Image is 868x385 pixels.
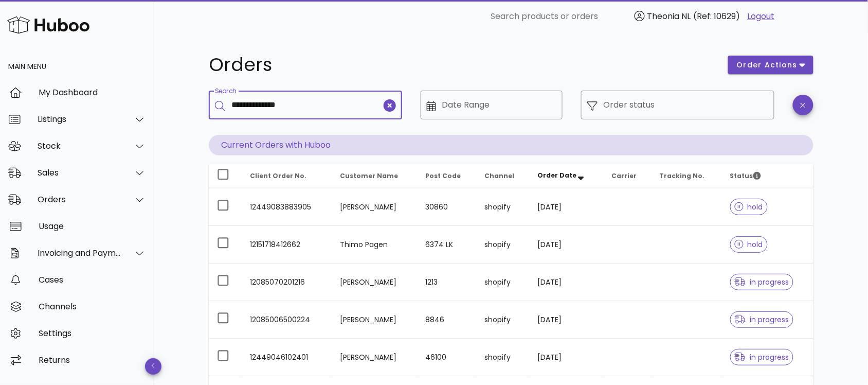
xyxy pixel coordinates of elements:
[39,275,146,285] div: Cases
[417,188,477,226] td: 30860
[242,264,332,301] td: 12085070201216
[748,10,775,23] a: Logout
[250,171,306,180] span: Client Order No.
[529,264,603,301] td: [DATE]
[476,264,529,301] td: shopify
[417,301,477,339] td: 8846
[39,302,146,311] div: Channels
[39,87,146,97] div: My Dashboard
[484,171,514,180] span: Channel
[242,339,332,376] td: 12449046102401
[647,10,691,22] span: Theonia NL
[722,164,813,188] th: Status
[209,56,716,74] h1: Orders
[332,301,417,339] td: [PERSON_NAME]
[332,339,417,376] td: [PERSON_NAME]
[38,114,121,124] div: Listings
[612,171,637,180] span: Carrier
[332,264,417,301] td: [PERSON_NAME]
[425,171,461,180] span: Post Code
[659,171,704,180] span: Tracking No.
[417,164,477,188] th: Post Code
[417,264,477,301] td: 1213
[694,10,740,22] span: (Ref: 10629)
[476,188,529,226] td: shopify
[604,164,652,188] th: Carrier
[735,203,764,211] span: hold
[340,171,398,180] span: Customer Name
[242,226,332,264] td: 12151718412662
[242,164,332,188] th: Client Order No.
[242,188,332,226] td: 12449083883905
[529,226,603,264] td: [DATE]
[38,195,121,204] div: Orders
[7,14,89,36] img: Huboo Logo
[476,164,529,188] th: Channel
[529,164,603,188] th: Order Date: Sorted descending. Activate to remove sorting.
[476,226,529,264] td: shopify
[39,355,146,365] div: Returns
[476,301,529,339] td: shopify
[537,171,576,180] span: Order Date
[735,278,789,286] span: in progress
[735,241,764,248] span: hold
[332,164,417,188] th: Customer Name
[529,188,603,226] td: [DATE]
[209,135,813,155] p: Current Orders with Huboo
[38,248,121,258] div: Invoicing and Payments
[215,87,237,95] label: Search
[417,339,477,376] td: 46100
[384,99,396,112] button: clear icon
[529,339,603,376] td: [DATE]
[735,316,789,323] span: in progress
[730,171,761,180] span: Status
[38,168,121,178] div: Sales
[332,226,417,264] td: Thimo Pagen
[651,164,721,188] th: Tracking No.
[242,301,332,339] td: 12085006500224
[38,141,121,151] div: Stock
[332,188,417,226] td: [PERSON_NAME]
[529,301,603,339] td: [DATE]
[736,60,798,71] span: order actions
[39,328,146,338] div: Settings
[728,56,813,74] button: order actions
[476,339,529,376] td: shopify
[735,354,789,361] span: in progress
[417,226,477,264] td: 6374 LK
[39,221,146,231] div: Usage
